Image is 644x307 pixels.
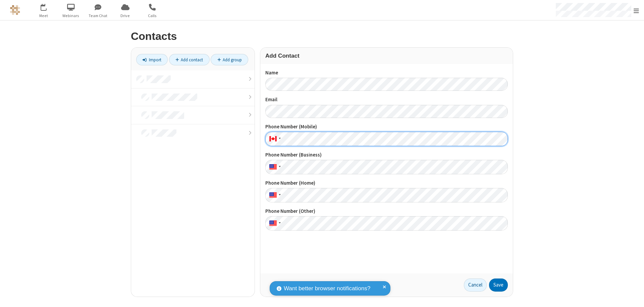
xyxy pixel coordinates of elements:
span: Webinars [58,13,84,19]
div: Canada: + 1 [265,132,283,146]
div: United States: + 1 [265,188,283,202]
label: Email [265,96,508,104]
span: Drive [113,13,138,19]
label: Phone Number (Home) [265,179,508,187]
span: Meet [31,13,56,19]
span: Team Chat [86,13,111,19]
label: Phone Number (Other) [265,207,508,215]
a: Add group [211,54,248,65]
img: QA Selenium DO NOT DELETE OR CHANGE [10,5,20,15]
a: Import [136,54,168,65]
h2: Contacts [131,30,513,42]
div: United States: + 1 [265,160,283,174]
label: Phone Number (Mobile) [265,123,508,131]
div: United States: + 1 [265,216,283,231]
a: Cancel [464,279,487,292]
span: Want better browser notifications? [284,284,370,293]
a: Add contact [169,54,210,65]
label: Phone Number (Business) [265,151,508,159]
div: 1 [45,4,50,9]
h3: Add Contact [265,53,508,59]
iframe: Chat [627,290,639,302]
button: Save [489,279,508,292]
span: Calls [140,13,165,19]
label: Name [265,69,508,77]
